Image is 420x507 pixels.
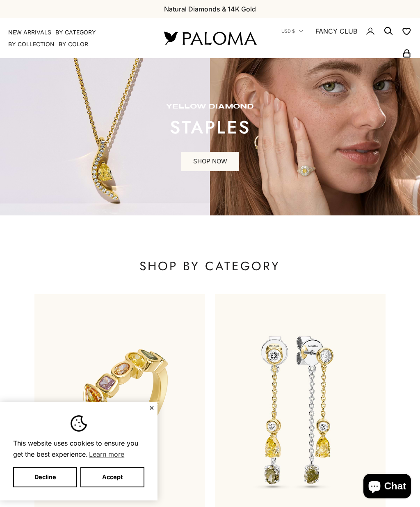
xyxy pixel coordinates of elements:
span: This website uses cookies to ensure you get the best experience. [13,438,144,460]
img: Cookie banner [71,415,87,432]
summary: By Collection [8,40,55,48]
span: USD $ [281,27,295,35]
summary: By Color [59,40,88,48]
a: SHOP NOW [181,152,239,172]
summary: By Category [55,28,96,36]
p: Natural Diamonds & 14K Gold [164,4,256,14]
nav: Secondary navigation [276,18,412,58]
p: STAPLES [166,119,254,136]
nav: Primary navigation [8,28,144,48]
a: FANCY CLUB [315,26,357,36]
button: Decline [13,467,77,487]
inbox-online-store-chat: Shopify online store chat [361,474,413,500]
button: USD $ [281,27,303,35]
a: NEW ARRIVALS [8,28,51,36]
p: SHOP BY CATEGORY [34,258,386,274]
p: yellow diamond [166,103,254,111]
button: Close [149,405,154,410]
a: Learn more [88,448,126,460]
button: Accept [80,467,144,487]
